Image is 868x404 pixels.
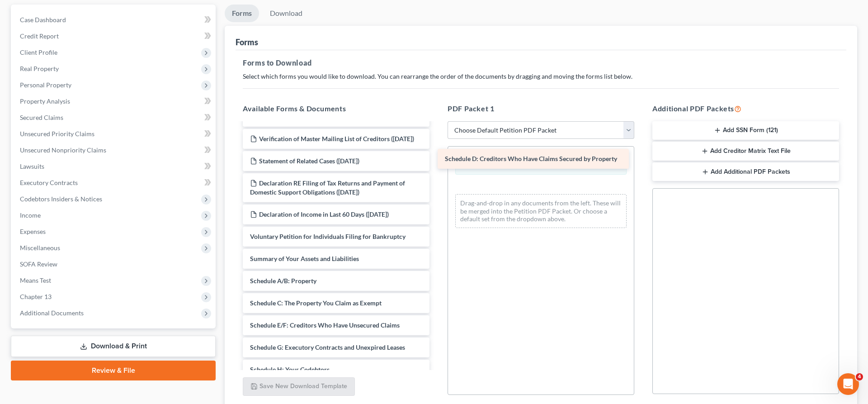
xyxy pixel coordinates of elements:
[250,299,382,307] span: Schedule C: The Property You Claim as Exempt
[20,309,84,317] span: Additional Documents
[448,103,634,114] h5: PDF Packet 1
[13,142,216,158] a: Unsecured Nonpriority Claims
[837,373,859,395] iframe: Intercom live chat
[20,260,57,268] span: SOFA Review
[236,37,258,48] div: Forms
[445,155,617,162] span: Schedule D: Creditors Who Have Claims Secured by Property
[250,233,406,240] span: Voluntary Petition for Individuals Filing for Bankruptcy
[259,135,414,143] span: Verification of Master Mailing List of Creditors ([DATE])
[13,126,216,142] a: Unsecured Priority Claims
[259,157,359,165] span: Statement of Related Cases ([DATE])
[11,336,216,357] a: Download & Print
[13,12,216,28] a: Case Dashboard
[20,228,46,235] span: Expenses
[250,277,316,285] span: Schedule A/B: Property
[20,97,70,105] span: Property Analysis
[652,121,839,140] button: Add SSN Form (121)
[250,255,359,262] span: Summary of Your Assets and Liabilities
[250,343,405,351] span: Schedule G: Executory Contracts and Unexpired Leases
[13,28,216,44] a: Credit Report
[11,361,216,380] a: Review & File
[20,65,59,72] span: Real Property
[20,32,59,40] span: Credit Report
[20,114,63,121] span: Secured Claims
[455,194,627,228] div: Drag-and-drop in any documents from the left. These will be merged into the Petition PDF Packet. ...
[250,366,330,373] span: Schedule H: Your Codebtors
[243,103,429,114] h5: Available Forms & Documents
[250,321,400,329] span: Schedule E/F: Creditors Who Have Unsecured Claims
[13,158,216,175] a: Lawsuits
[20,276,51,284] span: Means Test
[20,146,106,154] span: Unsecured Nonpriority Claims
[20,211,41,219] span: Income
[225,5,259,22] a: Forms
[243,57,839,68] h5: Forms to Download
[20,81,71,89] span: Personal Property
[13,175,216,191] a: Executory Contracts
[250,179,405,196] span: Declaration RE Filing of Tax Returns and Payment of Domestic Support Obligations ([DATE])
[243,72,839,81] p: Select which forms you would like to download. You can rearrange the order of the documents by dr...
[13,109,216,126] a: Secured Claims
[20,162,44,170] span: Lawsuits
[652,162,839,181] button: Add Additional PDF Packets
[20,48,57,56] span: Client Profile
[20,179,78,186] span: Executory Contracts
[652,142,839,161] button: Add Creditor Matrix Text File
[263,5,310,22] a: Download
[20,130,94,138] span: Unsecured Priority Claims
[259,210,389,218] span: Declaration of Income in Last 60 Days ([DATE])
[13,93,216,109] a: Property Analysis
[13,256,216,272] a: SOFA Review
[20,293,52,300] span: Chapter 13
[243,377,355,396] button: Save New Download Template
[652,103,839,114] h5: Additional PDF Packets
[856,373,863,380] span: 4
[20,244,60,252] span: Miscellaneous
[20,16,66,24] span: Case Dashboard
[20,195,102,203] span: Codebtors Insiders & Notices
